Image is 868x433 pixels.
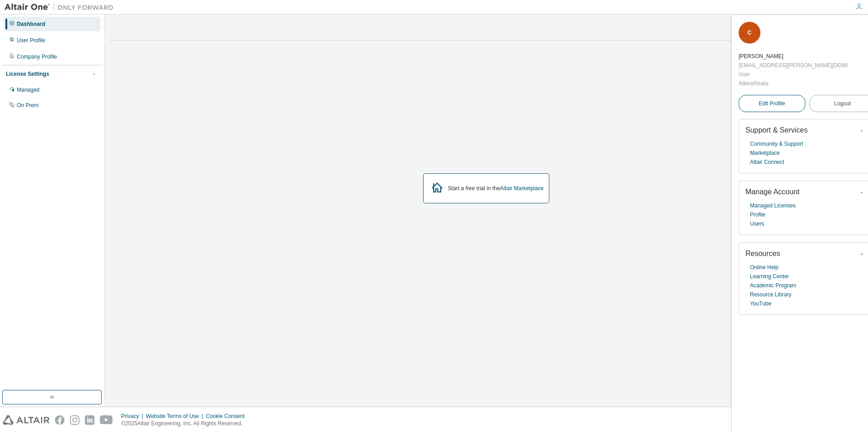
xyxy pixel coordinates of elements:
a: Resource Library [750,290,791,299]
div: On Prem [17,102,39,109]
div: Cookie Consent [206,413,250,420]
img: instagram.svg [70,415,79,425]
a: Profile [750,210,765,219]
div: Privacy [121,413,146,420]
div: User [739,70,848,79]
div: Carine Boyajian [739,52,848,61]
div: Website Terms of Use [146,413,206,420]
img: facebook.svg [55,415,64,425]
a: Marketplace [750,148,779,157]
div: Managed [17,86,39,93]
span: Logout [834,99,851,108]
span: Resources [745,250,780,257]
a: Learning Center [750,272,789,281]
div: [EMAIL_ADDRESS][PERSON_NAME][DOMAIN_NAME] [739,61,848,70]
a: Users [750,219,764,228]
div: License Settings [6,70,49,78]
a: Altair Marketplace [500,185,543,192]
a: YouTube [750,299,771,308]
img: altair_logo.svg [3,415,49,425]
a: Altair Connect [750,157,784,167]
img: linkedin.svg [85,415,94,425]
a: Academic Program [750,281,796,290]
img: Altair One [5,3,118,12]
a: Online Help [750,263,779,272]
div: AtkinsRealis [739,79,848,88]
a: Community & Support [750,139,803,148]
img: youtube.svg [100,415,113,425]
a: Edit Profile [739,95,805,112]
span: Manage Account [745,188,799,196]
div: User Profile [17,37,45,44]
span: Support & Services [745,126,808,134]
div: Start a free trial in the [448,185,544,192]
span: C [748,30,752,36]
p: © 2025 Altair Engineering, Inc. All Rights Reserved. [121,420,250,428]
div: Company Profile [17,53,57,60]
span: Edit Profile [759,100,785,107]
div: Dashboard [17,20,45,28]
a: Managed Licenses [750,201,796,210]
